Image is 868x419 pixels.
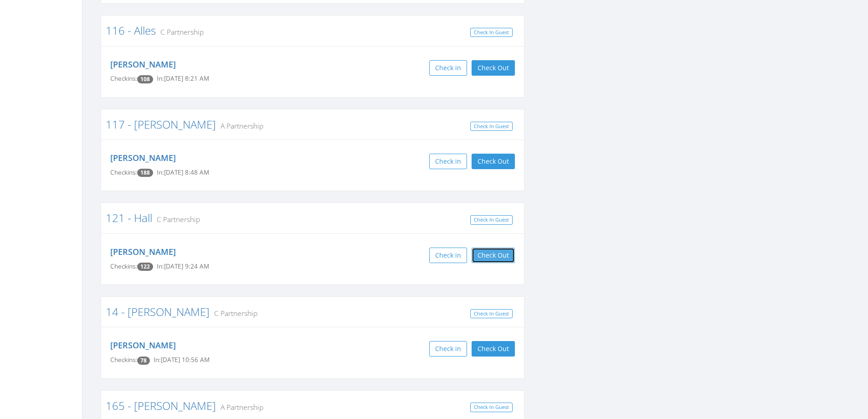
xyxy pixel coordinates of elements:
[152,214,200,224] small: C Partnership
[472,341,515,357] button: Check Out
[470,122,513,131] a: Check In Guest
[110,356,137,364] span: Checkins:
[472,60,515,76] button: Check Out
[106,23,156,38] a: 116 - Alles
[110,340,176,351] a: [PERSON_NAME]
[216,121,263,131] small: A Partnership
[429,154,467,169] button: Check in
[470,215,513,225] a: Check In Guest
[110,168,137,176] span: Checkins:
[106,304,210,319] a: 14 - [PERSON_NAME]
[137,263,153,271] span: Checkin count
[110,59,176,70] a: [PERSON_NAME]
[470,309,513,319] a: Check In Guest
[137,169,153,177] span: Checkin count
[110,262,137,270] span: Checkins:
[106,210,152,225] a: 121 - Hall
[429,248,467,263] button: Check in
[210,308,257,318] small: C Partnership
[154,356,210,364] span: In: [DATE] 10:56 AM
[110,152,176,163] a: [PERSON_NAME]
[137,75,153,83] span: Checkin count
[137,357,150,365] span: Checkin count
[429,60,467,76] button: Check in
[156,27,204,37] small: C Partnership
[157,168,209,176] span: In: [DATE] 8:48 AM
[472,154,515,169] button: Check Out
[429,341,467,357] button: Check in
[157,262,209,270] span: In: [DATE] 9:24 AM
[110,74,137,83] span: Checkins:
[106,117,216,132] a: 117 - [PERSON_NAME]
[110,246,176,257] a: [PERSON_NAME]
[472,248,515,263] button: Check Out
[470,403,513,412] a: Check In Guest
[216,402,263,412] small: A Partnership
[106,398,216,413] a: 165 - [PERSON_NAME]
[470,28,513,37] a: Check In Guest
[157,74,209,83] span: In: [DATE] 8:21 AM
